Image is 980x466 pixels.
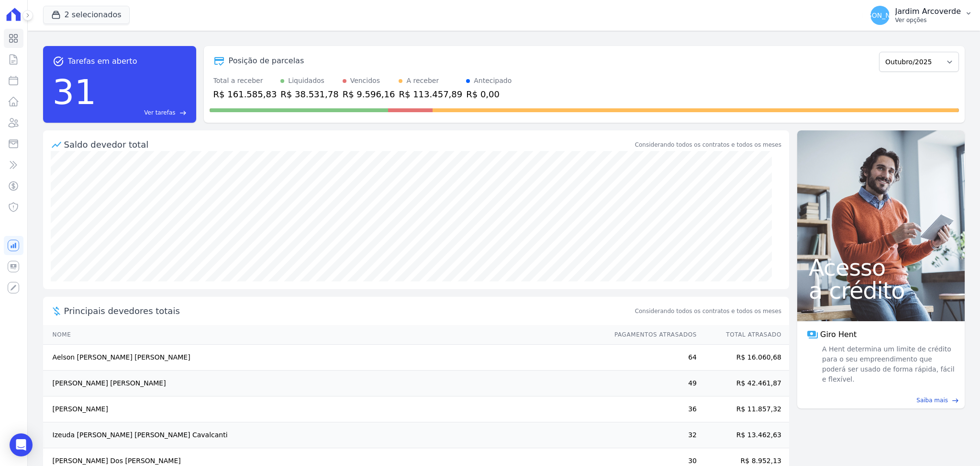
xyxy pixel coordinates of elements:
[952,397,959,404] span: east
[820,329,857,340] span: Giro Hent
[43,345,605,371] td: Aelson [PERSON_NAME] [PERSON_NAME]
[697,345,789,371] td: R$ 16.060,68
[280,88,338,101] div: R$ 38.531,78
[605,371,697,396] td: 49
[100,108,186,117] a: Ver tarefas east
[605,325,697,345] th: Pagamentos Atrasados
[863,2,980,29] button: [PERSON_NAME] Jardim Arcoverde Ver opções
[605,396,697,422] td: 36
[697,422,789,448] td: R$ 13.462,63
[809,256,953,279] span: Acesso
[288,76,324,86] div: Liquidados
[697,371,789,396] td: R$ 42.461,87
[213,76,277,86] div: Total a receber
[10,433,33,456] div: Open Intercom Messenger
[144,108,175,117] span: Ver tarefas
[213,88,277,101] div: R$ 161.585,83
[179,109,187,116] span: east
[43,371,605,396] td: [PERSON_NAME] [PERSON_NAME]
[43,422,605,448] td: Izeuda [PERSON_NAME] [PERSON_NAME] Cavalcanti
[474,76,512,86] div: Antecipado
[809,279,953,302] span: a crédito
[229,55,304,67] div: Posição de parcelas
[605,422,697,448] td: 32
[53,67,97,117] div: 31
[43,325,605,345] th: Nome
[68,56,137,67] span: Tarefas em aberto
[697,325,789,345] th: Total Atrasado
[406,76,439,86] div: A receber
[852,12,907,19] span: [PERSON_NAME]
[343,88,395,101] div: R$ 9.596,16
[895,7,961,16] p: Jardim Arcoverde
[64,304,633,317] span: Principais devedores totais
[635,307,781,315] span: Considerando todos os contratos e todos os meses
[895,16,961,24] p: Ver opções
[350,76,380,86] div: Vencidos
[916,396,948,405] span: Saiba mais
[43,396,605,422] td: [PERSON_NAME]
[803,396,959,405] a: Saiba mais east
[399,88,462,101] div: R$ 113.457,89
[43,6,130,24] button: 2 selecionados
[53,56,64,67] span: task_alt
[635,140,781,149] div: Considerando todos os contratos e todos os meses
[820,344,955,384] span: A Hent determina um limite de crédito para o seu empreendimento que poderá ser usado de forma ráp...
[466,88,512,101] div: R$ 0,00
[697,396,789,422] td: R$ 11.857,32
[605,345,697,371] td: 64
[64,138,633,151] div: Saldo devedor total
